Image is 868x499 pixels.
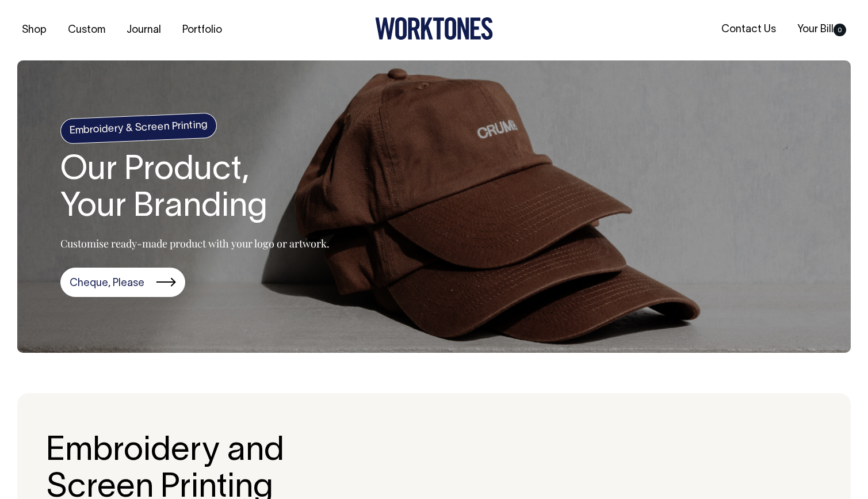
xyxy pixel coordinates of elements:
a: Cheque, Please [60,268,185,298]
a: Shop [17,21,51,40]
a: Custom [63,21,110,40]
a: Your Bill0 [793,20,851,39]
h1: Our Product, Your Branding [60,153,330,226]
p: Customise ready-made product with your logo or artwork. [60,237,330,250]
h4: Embroidery & Screen Printing [60,113,217,144]
span: 0 [833,24,846,36]
a: Portfolio [178,21,227,40]
a: Journal [122,21,166,40]
a: Contact Us [717,20,781,39]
